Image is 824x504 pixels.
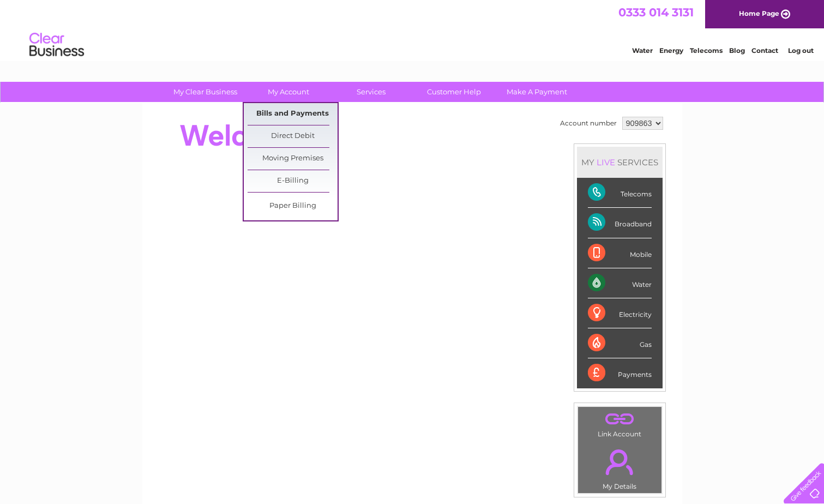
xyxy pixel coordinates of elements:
[248,148,338,170] a: Moving Premises
[243,82,333,102] a: My Account
[29,28,85,62] img: logo.png
[160,82,250,102] a: My Clear Business
[659,46,683,55] a: Energy
[588,358,652,388] div: Payments
[492,82,582,102] a: Make A Payment
[409,82,499,102] a: Customer Help
[248,103,338,125] a: Bills and Payments
[578,440,662,494] td: My Details
[594,157,617,167] div: LIVE
[690,46,723,55] a: Telecoms
[751,46,778,55] a: Contact
[588,328,652,358] div: Gas
[788,46,814,55] a: Log out
[632,46,653,55] a: Water
[155,6,670,53] div: Clear Business is a trading name of Verastar Limited (registered in [GEOGRAPHIC_DATA] No. 3667643...
[577,147,663,178] div: MY SERVICES
[618,5,694,19] a: 0333 014 3131
[581,443,659,481] a: .
[581,410,659,429] a: .
[248,170,338,192] a: E-Billing
[588,238,652,268] div: Mobile
[588,268,652,298] div: Water
[326,82,416,102] a: Services
[588,178,652,208] div: Telecoms
[248,125,338,147] a: Direct Debit
[588,208,652,238] div: Broadband
[557,114,619,133] td: Account number
[578,406,662,441] td: Link Account
[248,195,338,217] a: Paper Billing
[588,298,652,328] div: Electricity
[729,46,745,55] a: Blog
